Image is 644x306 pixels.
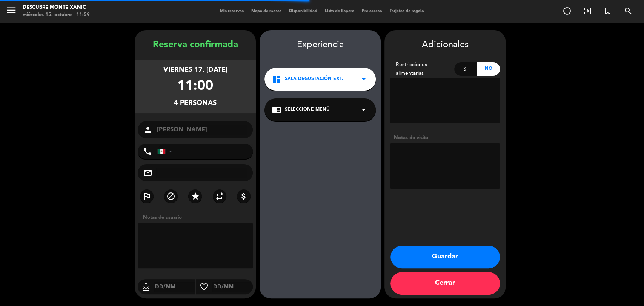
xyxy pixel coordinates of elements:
div: Si [454,62,477,76]
i: arrow_drop_down [359,105,368,114]
span: Disponibilidad [285,9,321,13]
span: Seleccione Menú [285,106,330,114]
i: arrow_drop_down [359,75,368,84]
i: favorite_border [196,282,212,291]
i: star [191,192,200,201]
div: 4 personas [174,98,217,109]
i: outlined_flag [142,192,151,201]
i: chrome_reader_mode [272,105,281,114]
button: Cerrar [390,272,500,295]
div: viernes 17, [DATE] [163,65,227,75]
i: search [624,6,633,15]
input: DD/MM [154,282,195,292]
div: Notas de usuario [139,214,256,221]
i: attach_money [239,192,248,201]
i: phone [143,147,152,156]
div: No [477,62,500,76]
div: Experiencia [260,38,381,52]
i: repeat [215,192,224,201]
input: DD/MM [212,282,253,292]
span: Tarjetas de regalo [386,9,428,13]
div: Adicionales [390,38,500,52]
button: menu [6,5,17,18]
div: Reserva confirmada [135,38,256,52]
i: menu [6,5,17,16]
span: Lista de Espera [321,9,358,13]
i: mail_outline [143,168,152,177]
span: Pre-acceso [358,9,386,13]
div: 11:00 [177,75,213,98]
span: Mapa de mesas [247,9,285,13]
button: Guardar [390,246,500,268]
i: exit_to_app [583,6,592,15]
span: Sala Degustación Ext. [285,75,343,83]
i: block [166,192,175,201]
i: add_circle_outline [563,6,572,15]
div: Restricciones alimentarias [390,60,454,78]
div: Notas de visita [390,134,500,142]
div: Descubre Monte Xanic [23,4,90,11]
div: Mexico (México): +52 [158,144,175,158]
div: miércoles 15. octubre - 11:59 [23,11,90,19]
i: person [143,125,152,134]
i: turned_in_not [603,6,612,15]
i: cake [138,282,154,291]
span: Mis reservas [216,9,247,13]
i: dashboard [272,75,281,84]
